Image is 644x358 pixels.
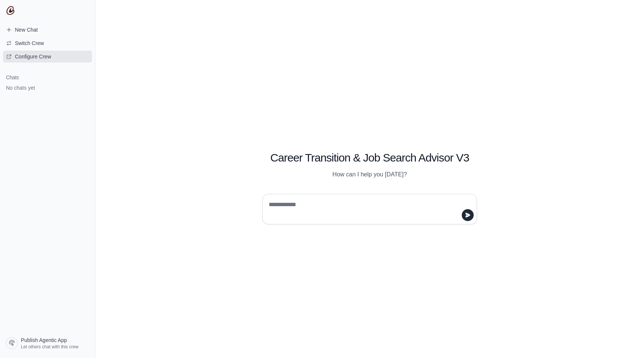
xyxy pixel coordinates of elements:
[262,170,477,179] p: How can I help you [DATE]?
[262,151,477,164] h1: Career Transition & Job Search Advisor V3
[15,39,44,47] span: Switch Crew
[3,334,92,352] a: Publish Agentic App Let others chat with this crew
[6,6,15,15] img: CrewAI Logo
[3,24,92,36] a: New Chat
[21,336,67,344] span: Publish Agentic App
[21,344,79,350] span: Let others chat with this crew
[3,51,92,63] a: Configure Crew
[3,37,92,49] button: Switch Crew
[15,53,51,60] span: Configure Crew
[15,26,38,33] span: New Chat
